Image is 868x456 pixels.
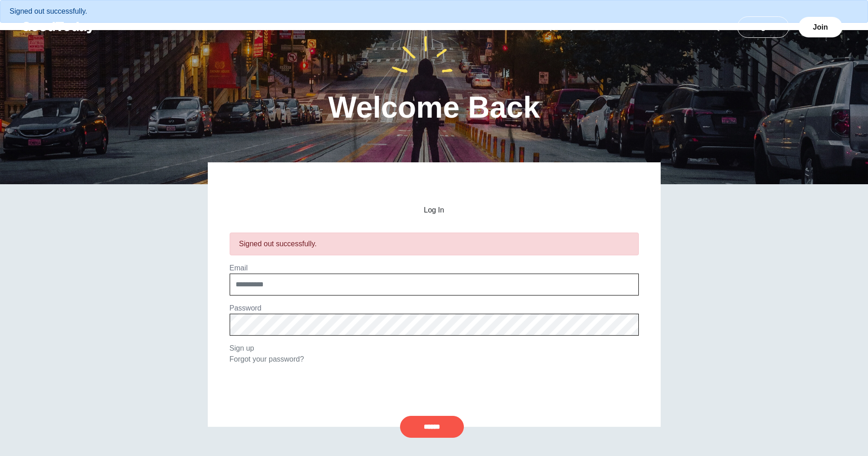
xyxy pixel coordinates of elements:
[230,304,262,312] label: Password
[539,23,606,31] a: [DATE] Cause
[695,23,731,31] a: FAQ
[239,238,629,249] div: Signed out successfully.
[650,23,693,31] a: Teams
[230,264,248,272] label: Email
[606,23,647,31] a: About
[22,22,95,33] img: GoodToday
[230,206,639,214] h2: Log In
[328,92,540,122] h1: Welcome Back
[230,344,254,352] a: Sign up
[230,355,304,363] a: Forgot your password?
[737,16,789,38] a: Log In
[798,17,842,37] a: Join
